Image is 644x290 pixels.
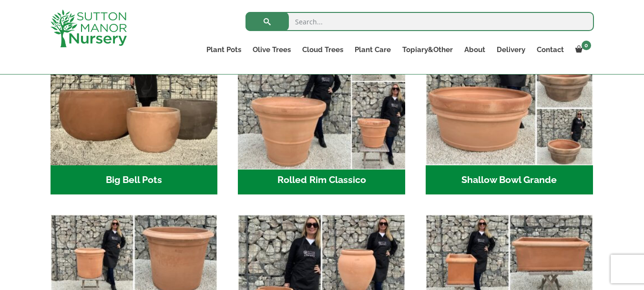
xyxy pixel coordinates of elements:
[51,165,218,195] h2: Big Bell Pots
[51,10,127,47] img: logo
[582,41,591,50] span: 0
[201,43,247,56] a: Plant Pots
[426,165,593,195] h2: Shallow Bowl Grande
[491,43,531,56] a: Delivery
[459,43,491,56] a: About
[570,43,594,56] a: 0
[349,43,397,56] a: Plant Care
[238,165,405,195] h2: Rolled Rim Classico
[247,43,296,56] a: Olive Trees
[397,43,459,56] a: Topiary&Other
[531,43,570,56] a: Contact
[245,12,594,31] input: Search...
[296,43,349,56] a: Cloud Trees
